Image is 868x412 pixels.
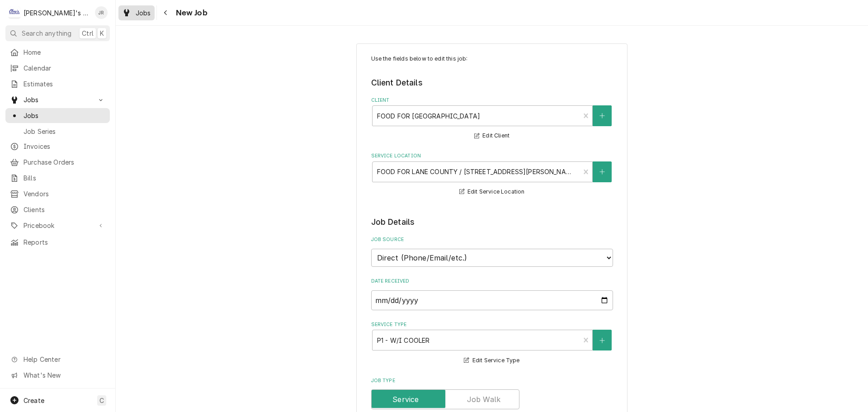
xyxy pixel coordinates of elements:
[5,202,110,217] a: Clients
[5,368,110,383] a: Go to What's New
[24,79,105,89] span: Estimates
[599,169,605,175] svg: Create New Location
[5,124,110,139] a: Job Series
[599,113,605,119] svg: Create New Client
[371,236,613,243] label: Job Source
[371,97,613,142] div: Client
[5,186,110,201] a: Vendors
[8,6,21,19] div: C
[462,355,521,366] button: Edit Service Type
[371,55,613,63] p: Use the fields below to edit this job:
[24,111,105,120] span: Jobs
[5,352,110,367] a: Go to Help Center
[24,397,44,404] span: Create
[24,370,104,380] span: What's New
[5,170,110,185] a: Bills
[82,28,94,38] span: Ctrl
[371,97,613,104] label: Client
[371,290,613,310] input: yyyy-mm-dd
[95,6,108,19] div: JR
[371,377,613,409] div: Job Type
[173,7,208,19] span: New Job
[24,127,105,136] span: Job Series
[118,5,155,20] a: Jobs
[371,77,613,89] legend: Client Details
[24,157,105,167] span: Purchase Orders
[159,5,173,20] button: Navigate back
[371,278,613,310] div: Date Received
[24,63,105,73] span: Calendar
[5,25,110,41] button: Search anythingCtrlK
[473,130,511,142] button: Edit Client
[24,173,105,183] span: Bills
[371,377,613,384] label: Job Type
[24,355,104,364] span: Help Center
[5,76,110,91] a: Estimates
[24,95,92,104] span: Jobs
[371,152,613,160] label: Service Location
[99,396,104,405] span: C
[593,330,612,350] button: Create New Service
[5,235,110,250] a: Reports
[5,45,110,60] a: Home
[593,105,612,126] button: Create New Client
[8,6,21,19] div: Clay's Refrigeration's Avatar
[5,108,110,123] a: Jobs
[24,47,105,57] span: Home
[5,92,110,107] a: Go to Jobs
[24,221,92,230] span: Pricebook
[136,8,151,18] span: Jobs
[24,189,105,199] span: Vendors
[371,278,613,285] label: Date Received
[458,186,526,198] button: Edit Service Location
[24,8,90,18] div: [PERSON_NAME]'s Refrigeration
[5,61,110,76] a: Calendar
[371,216,613,228] legend: Job Details
[24,237,105,247] span: Reports
[599,337,605,344] svg: Create New Service
[371,321,613,366] div: Service Type
[5,139,110,154] a: Invoices
[24,205,105,214] span: Clients
[95,6,108,19] div: Jeff Rue's Avatar
[371,321,613,328] label: Service Type
[100,28,104,38] span: K
[371,236,613,266] div: Job Source
[24,142,105,151] span: Invoices
[593,161,612,182] button: Create New Location
[5,218,110,233] a: Go to Pricebook
[22,28,71,38] span: Search anything
[371,152,613,197] div: Service Location
[5,155,110,170] a: Purchase Orders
